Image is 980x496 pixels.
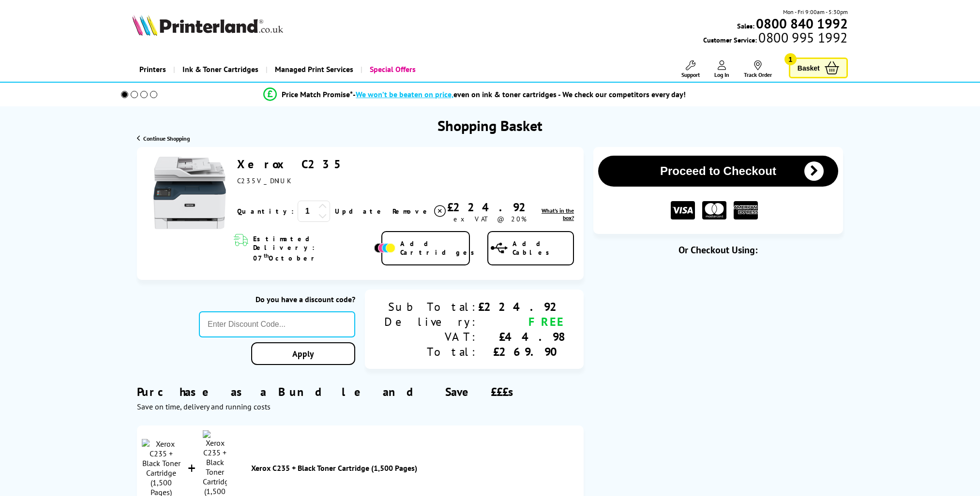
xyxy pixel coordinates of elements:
a: Delete item from your basket [392,204,447,219]
a: Update [335,207,385,216]
img: VISA [671,201,695,220]
span: We won’t be beaten on price, [356,89,453,99]
span: Mon - Fri 9:00am - 5:30pm [783,7,848,16]
span: Remove [392,207,431,216]
div: FREE [478,314,564,329]
img: Printerland Logo [132,15,283,36]
div: £224.92 [478,299,564,314]
div: £269.90 [478,344,564,359]
a: Apply [251,342,355,365]
span: Support [681,71,700,78]
a: Ink & Toner Cartridges [173,57,266,82]
span: Add Cartridges [400,239,480,257]
a: Log In [714,60,729,78]
span: Quantity: [237,207,294,216]
a: Support [681,60,700,78]
a: Printerland Logo [132,15,315,38]
a: Track Order [744,60,772,78]
span: Sales: [737,21,754,30]
a: Printers [132,57,173,82]
img: MASTER CARD [702,201,726,220]
span: C235V_DNIUK [237,176,290,185]
div: VAT: [384,329,478,344]
input: Enter Discount Code... [199,311,355,337]
div: - even on ink & toner cartridges - We check our competitors every day! [353,89,686,99]
a: 0800 840 1992 [754,19,848,28]
span: Log In [714,71,729,78]
div: Do you have a discount code? [199,294,355,304]
h1: Shopping Basket [437,116,543,135]
a: Xerox C235 [237,157,349,172]
a: Continue Shopping [137,135,190,142]
div: £44.98 [478,329,564,344]
button: Proceed to Checkout [598,156,838,187]
span: Estimated Delivery: 07 October [253,234,372,263]
div: Save on time, delivery and running costs [137,402,584,411]
a: Special Offers [361,57,423,82]
span: 1 [784,53,797,65]
span: ex VAT @ 20% [453,215,527,223]
a: lnk_inthebox [533,207,574,221]
b: 0800 840 1992 [756,15,848,32]
div: Sub Total: [384,299,478,314]
span: Customer Service: [703,33,847,44]
a: Managed Print Services [266,57,361,82]
img: Xerox C235 [153,157,226,229]
span: What's in the box? [542,207,574,221]
div: Total: [384,344,478,359]
span: Ink & Toner Cartridges [182,57,258,82]
span: Add Cables [513,239,573,257]
span: Basket [798,61,820,74]
div: Or Checkout Using: [593,244,843,256]
sup: th [264,252,269,259]
span: 0800 995 1992 [757,33,847,42]
img: American Express [734,201,758,220]
span: Price Match Promise* [282,89,353,99]
a: Basket 1 [789,58,848,78]
div: Delivery: [384,314,478,329]
a: Xerox C235 + Black Toner Cartridge (1,500 Pages) [251,463,579,473]
span: Continue Shopping [143,135,190,142]
img: Add Cartridges [374,243,395,253]
div: Purchase as a Bundle and Save £££s [137,370,584,411]
li: modal_Promise [108,86,842,103]
div: £224.92 [447,200,533,215]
